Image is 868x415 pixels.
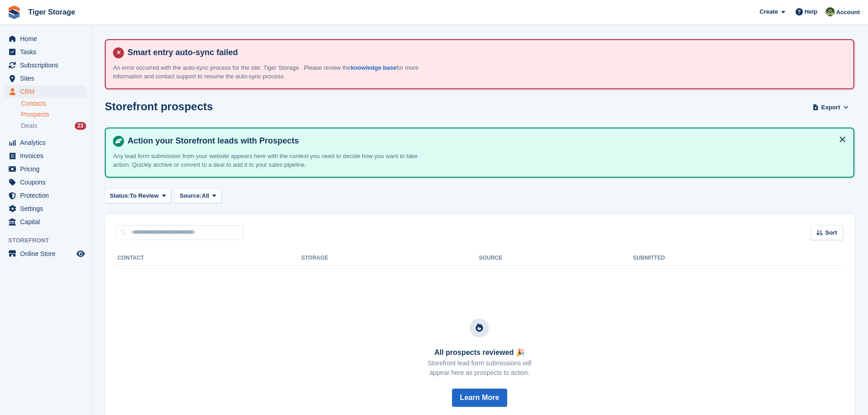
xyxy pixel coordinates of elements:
[130,191,159,200] span: To Review
[5,32,86,45] a: menu
[20,176,75,189] span: Coupons
[428,348,532,357] h3: All prospects reviewed 🎉
[301,251,479,266] th: Storage
[20,202,75,215] span: Settings
[5,59,86,72] a: menu
[452,389,507,407] button: Learn More
[75,248,86,259] a: Preview store
[7,5,21,19] img: stora-icon-8386f47178a22dfd0bd8f6a31ec36ba5ce8667c1dd55bd0f319d3a0aa187defe.svg
[20,247,75,260] span: Online Store
[180,191,201,200] span: Source:
[175,189,221,204] button: Source: All
[428,359,532,378] p: Storefront lead form submissions will appear here as prospects to action.
[105,189,171,204] button: Status: To Review
[351,64,396,71] a: knowledge base
[5,189,86,202] a: menu
[20,72,75,85] span: Sites
[20,149,75,162] span: Invoices
[20,46,75,58] span: Tasks
[5,85,86,98] a: menu
[825,228,837,237] span: Sort
[5,163,86,175] a: menu
[479,251,633,266] th: Source
[113,152,432,169] p: Any lead form submission from your website appears here with the context you need to decide how y...
[5,136,86,149] a: menu
[20,215,75,228] span: Capital
[110,191,130,200] span: Status:
[113,63,432,81] p: An error occurred with the auto-sync process for the site: Tiger Storage . Please review the for ...
[811,100,851,115] button: Export
[20,163,75,175] span: Pricing
[75,122,86,130] div: 23
[805,7,817,16] span: Help
[760,7,778,16] span: Create
[105,100,213,113] h1: Storefront prospects
[5,202,86,215] a: menu
[20,32,75,45] span: Home
[5,215,86,228] a: menu
[5,72,86,85] a: menu
[20,59,75,72] span: Subscriptions
[21,99,86,108] a: Contacts
[124,136,846,146] h4: Action your Storefront leads with Prospects
[21,122,37,130] span: Deals
[124,47,846,58] h4: Smart entry auto-sync failed
[20,136,75,149] span: Analytics
[20,189,75,202] span: Protection
[8,236,91,245] span: Storefront
[5,149,86,162] a: menu
[20,85,75,98] span: CRM
[5,46,86,58] a: menu
[822,103,840,112] span: Export
[21,110,86,119] a: Prospects
[25,5,79,20] a: Tiger Storage
[116,251,301,266] th: Contact
[633,251,843,266] th: Submitted
[826,7,835,16] img: Matthew Ellwood
[5,247,86,260] a: menu
[21,121,86,131] a: Deals 23
[202,191,210,200] span: All
[21,110,49,119] span: Prospects
[836,8,860,17] span: Account
[5,176,86,189] a: menu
